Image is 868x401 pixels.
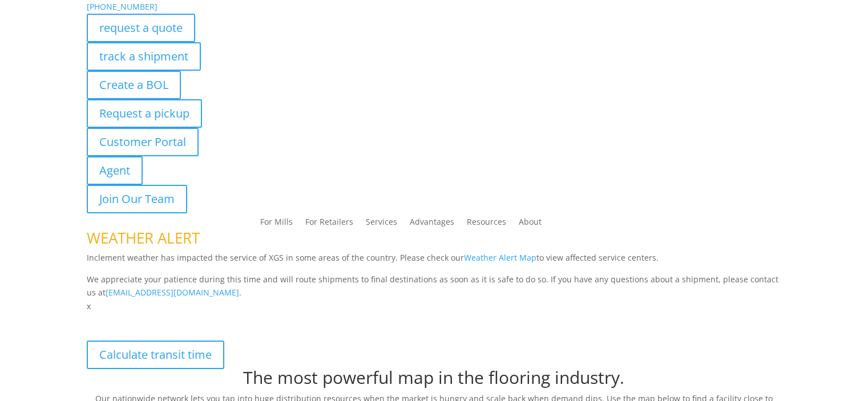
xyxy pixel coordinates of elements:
[366,218,397,230] a: Services
[305,218,353,230] a: For Retailers
[410,218,454,230] a: Advantages
[87,228,200,248] span: WEATHER ALERT
[87,42,201,71] a: track a shipment
[87,1,158,12] a: [PHONE_NUMBER]
[260,218,293,230] a: For Mills
[87,14,195,42] a: request a quote
[87,251,781,273] p: Inclement weather has impacted the service of XGS in some areas of the country. Please check our ...
[87,313,781,341] p: XGS Distribution Network
[87,185,187,213] a: Join Our Team
[87,99,202,128] a: Request a pickup
[87,369,781,392] h1: The most powerful map in the flooring industry.
[87,299,781,313] p: x
[87,71,181,99] a: Create a BOL
[106,287,239,298] a: [EMAIL_ADDRESS][DOMAIN_NAME]
[467,218,506,230] a: Resources
[519,218,542,230] a: About
[87,273,781,300] p: We appreciate your patience during this time and will route shipments to final destinations as so...
[87,156,143,185] a: Agent
[87,341,224,369] a: Calculate transit time
[87,128,199,156] a: Customer Portal
[464,252,536,263] a: Weather Alert Map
